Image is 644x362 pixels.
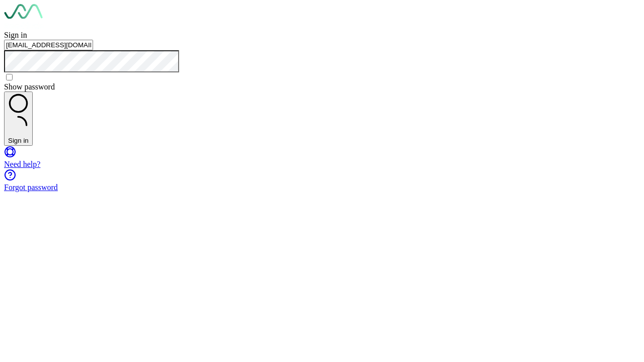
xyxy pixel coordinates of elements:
a: Go to sign in [4,22,44,30]
span: Sign in [4,31,27,39]
a: Need help? [4,146,640,169]
button: Sign in [4,92,33,146]
div: Forgot password [4,183,640,192]
div: Sign in [8,137,29,144]
a: Forgot password [4,169,640,192]
img: See-Mode Logo [4,4,44,29]
input: your@email.com [4,40,93,50]
input: Show password [6,74,13,80]
div: Need help? [4,160,640,169]
span: Show password [4,82,55,91]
